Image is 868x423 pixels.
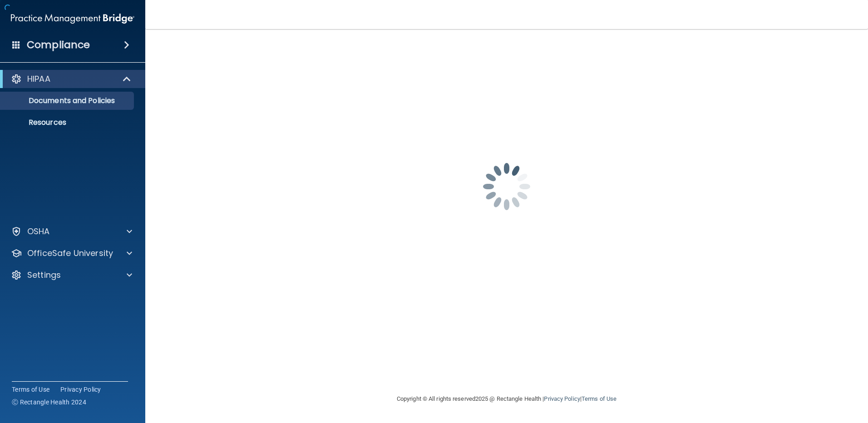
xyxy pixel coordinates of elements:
[27,270,61,280] p: Settings
[11,10,134,28] img: PMB logo
[60,385,101,394] a: Privacy Policy
[711,359,857,395] iframe: Drift Widget Chat Controller
[11,270,132,280] a: Settings
[12,385,49,394] a: Terms of Use
[11,248,132,259] a: OfficeSafe University
[11,74,132,84] a: HIPAA
[27,248,113,259] p: OfficeSafe University
[461,141,552,232] img: spinner.e123f6fc.gif
[544,395,580,402] a: Privacy Policy
[6,118,130,127] p: Resources
[27,39,90,51] h4: Compliance
[27,226,50,237] p: OSHA
[11,226,132,237] a: OSHA
[582,395,616,402] a: Terms of Use
[27,74,50,84] p: HIPAA
[6,96,130,105] p: Documents and Policies
[341,384,672,413] div: Copyright © All rights reserved 2025 @ Rectangle Health | |
[12,398,86,407] span: Ⓒ Rectangle Health 2024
